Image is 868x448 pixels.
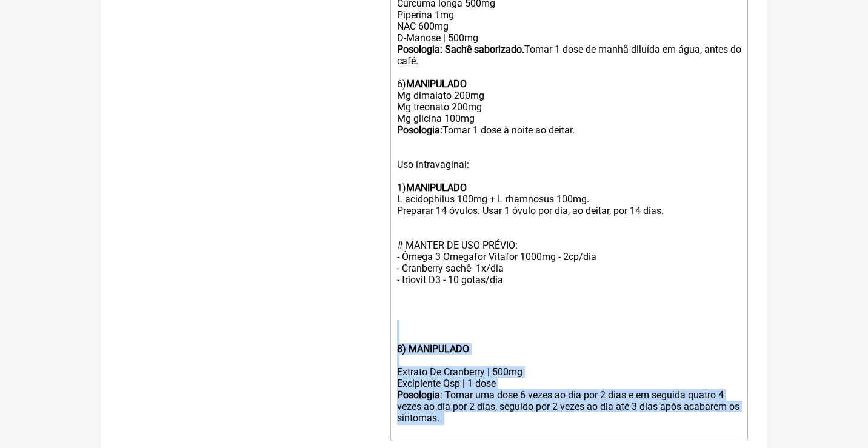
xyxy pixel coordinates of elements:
[397,343,469,355] strong: 8) MANIPULADO
[397,44,524,55] strong: Posologia: Sachê saborizado.
[406,182,467,193] strong: MANIPULADO
[397,366,741,378] div: Extrato De Cranberry | 500mg
[397,124,442,136] strong: Posologia:
[406,78,467,90] strong: MANIPULADO
[397,378,741,389] div: Excipiente Qsp | 1 dose
[397,389,741,436] div: : Tomar uma dose 6 vezes ao dia por 2 dias e em seguida quatro 4 vezes ao dia por 2 dias, seguido...
[397,389,440,401] strong: Posologia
